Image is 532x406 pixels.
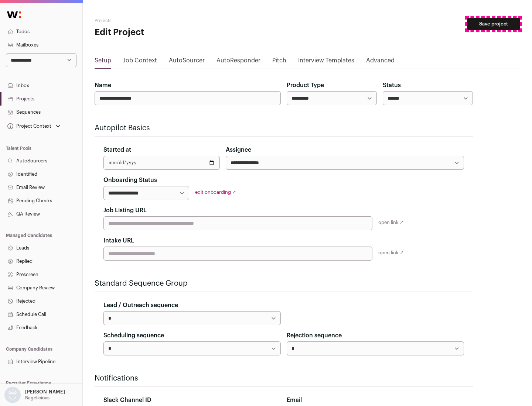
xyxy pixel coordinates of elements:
[123,56,157,68] a: Job Context
[6,121,62,131] button: Open dropdown
[103,176,157,185] label: Onboarding Status
[3,387,66,403] button: Open dropdown
[467,18,520,30] button: Save project
[95,278,473,289] h2: Standard Sequence Group
[95,123,473,133] h2: Autopilot Basics
[6,123,51,129] div: Project Context
[25,389,65,395] p: [PERSON_NAME]
[103,236,134,245] label: Intake URL
[95,56,111,68] a: Setup
[103,206,147,215] label: Job Listing URL
[103,396,151,405] label: Slack Channel ID
[272,56,286,68] a: Pitch
[366,56,395,68] a: Advanced
[103,331,164,340] label: Scheduling sequence
[287,81,324,90] label: Product Type
[95,18,236,24] h2: Projects
[95,81,111,90] label: Name
[95,373,473,383] h2: Notifications
[4,387,21,403] img: nopic.png
[95,27,236,38] h1: Edit Project
[195,190,236,195] a: edit onboarding ↗
[3,7,25,22] img: Wellfound
[226,145,251,154] label: Assignee
[287,331,342,340] label: Rejection sequence
[103,301,178,310] label: Lead / Outreach sequence
[25,395,50,401] p: Bagelicious
[287,396,464,405] div: Email
[103,145,131,154] label: Started at
[383,81,401,90] label: Status
[298,56,354,68] a: Interview Templates
[169,56,205,68] a: AutoSourcer
[216,56,260,68] a: AutoResponder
